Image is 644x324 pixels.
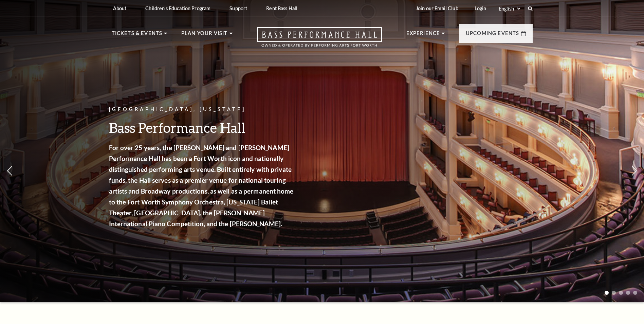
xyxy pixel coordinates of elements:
strong: For over 25 years, the [PERSON_NAME] and [PERSON_NAME] Performance Hall has been a Fort Worth ico... [109,144,294,228]
p: Tickets & Events [112,29,163,41]
p: Plan Your Visit [181,29,228,41]
select: Select: [497,5,521,12]
p: Support [229,5,247,11]
p: Children's Education Program [145,5,210,11]
h3: Bass Performance Hall [109,119,296,136]
p: Experience [406,29,440,41]
p: About [113,5,127,11]
p: Rent Bass Hall [266,5,297,11]
p: [GEOGRAPHIC_DATA], [US_STATE] [109,105,296,114]
p: Upcoming Events [466,29,519,41]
